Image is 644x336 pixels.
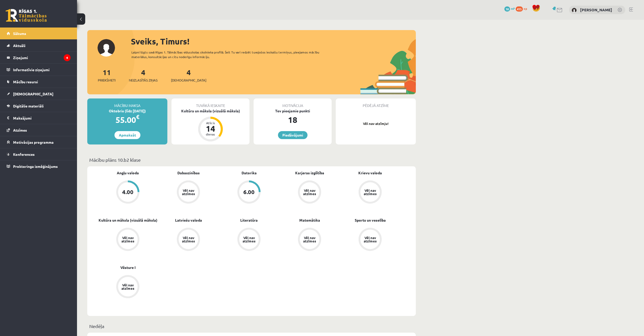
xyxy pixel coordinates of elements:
a: Vēl nav atzīmes [340,180,400,205]
a: Datorika [242,170,257,176]
a: Sports un veselība [355,217,386,223]
a: Maksājumi [7,112,71,124]
a: 11Priekšmeti [98,68,116,83]
a: Mācību resursi [7,76,71,88]
a: Sākums [7,28,71,39]
span: Motivācijas programma [13,140,54,144]
span: Proktoringa izmēģinājums [13,164,58,169]
a: Konferences [7,148,71,160]
a: Dabaszinības [177,170,200,176]
span: Aktuāli [13,43,25,48]
a: Digitālie materiāli [7,100,71,112]
p: Nedēļa [89,323,414,330]
a: Motivācijas programma [7,136,71,148]
legend: Ziņojumi [13,52,71,63]
a: Karjeras izglītība [295,170,324,176]
span: Mācību resursi [13,79,38,84]
div: 6.00 [243,189,255,195]
span: Atzīmes [13,128,27,132]
span: 415 [516,6,523,12]
a: Aktuāli [7,40,71,51]
img: Timurs Lozovskis [572,8,577,13]
i: 4 [64,54,71,61]
div: 18 [254,114,332,126]
span: Digitālie materiāli [13,104,44,108]
div: 4.00 [122,189,133,195]
span: mP [511,6,515,11]
div: Kultūra un māksla (vizuālā māksla) [171,108,249,114]
div: Mācību maksa [87,98,167,108]
a: Krievu valoda [358,170,382,176]
div: Vēl nav atzīmes [121,236,135,243]
div: Vēl nav atzīmes [181,236,196,243]
legend: Informatīvie ziņojumi [13,64,71,76]
a: [DEMOGRAPHIC_DATA] [7,88,71,100]
div: Vēl nav atzīmes [181,189,196,195]
a: Vēl nav atzīmes [158,228,219,252]
a: Vēl nav atzīmes [279,228,340,252]
div: Vēl nav atzīmes [363,189,377,195]
a: Vēl nav atzīmes [340,228,400,252]
div: dienas [203,133,218,136]
div: Vēl nav atzīmes [121,283,135,290]
a: Kultūra un māksla (vizuālā māksla) Atlicis 14 dienas [171,108,249,142]
a: Angļu valoda [117,170,139,176]
span: € [136,113,139,121]
a: 18 mP [504,6,515,11]
a: 4.00 [98,180,158,205]
div: Vēl nav atzīmes [302,189,317,195]
span: [DEMOGRAPHIC_DATA] [13,92,53,96]
div: 55.00 [87,114,167,126]
a: Literatūra [240,217,258,223]
span: 18 [504,6,510,12]
a: Vēl nav atzīmes [158,180,219,205]
a: 6.00 [219,180,279,205]
a: Rīgas 1. Tālmācības vidusskola [6,9,47,22]
a: Apmaksāt [114,131,140,139]
p: Mācību plāns 10.b2 klase [89,156,414,163]
a: 4[DEMOGRAPHIC_DATA] [171,68,206,83]
a: Matemātika [299,217,320,223]
a: Kultūra un māksla (vizuālā māksla) [99,217,157,223]
div: Tev pieejamie punkti [254,108,332,114]
span: Sākums [13,31,26,36]
span: Konferences [13,152,35,157]
a: [PERSON_NAME] [580,7,612,12]
a: Informatīvie ziņojumi [7,64,71,76]
a: Ziņojumi4 [7,52,71,63]
a: Vēl nav atzīmes [98,228,158,252]
span: Priekšmeti [98,78,116,83]
a: Atzīmes [7,124,71,136]
span: Neizlasītās ziņas [129,78,158,83]
a: 415 xp [516,6,530,11]
div: Sveiks, Timurs! [131,35,416,48]
a: Piedāvājumi [278,131,307,139]
span: xp [524,6,527,11]
div: Pēdējā atzīme [336,98,416,108]
a: Proktoringa izmēģinājums [7,160,71,172]
div: 14 [203,124,218,133]
div: Laipni lūgts savā Rīgas 1. Tālmācības vidusskolas skolnieka profilā. Šeit Tu vari redzēt tuvojošo... [131,50,329,59]
div: Motivācija [254,98,332,108]
a: Vēl nav atzīmes [98,275,158,299]
div: Vēl nav atzīmes [302,236,317,243]
a: Latviešu valoda [175,217,202,223]
a: Vēsture I [120,265,136,270]
a: Vēl nav atzīmes [219,228,279,252]
div: Vēl nav atzīmes [242,236,256,243]
span: [DEMOGRAPHIC_DATA] [171,78,206,83]
div: Oktobris (līdz [DATE]) [87,108,167,114]
a: 4Neizlasītās ziņas [129,68,158,83]
legend: Maksājumi [13,112,71,124]
div: Vēl nav atzīmes [363,236,377,243]
a: Vēl nav atzīmes [279,180,340,205]
p: Vēl nav atzīmju! [338,121,413,126]
div: Atlicis [203,121,218,124]
div: Tuvākā ieskaite [171,98,249,108]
